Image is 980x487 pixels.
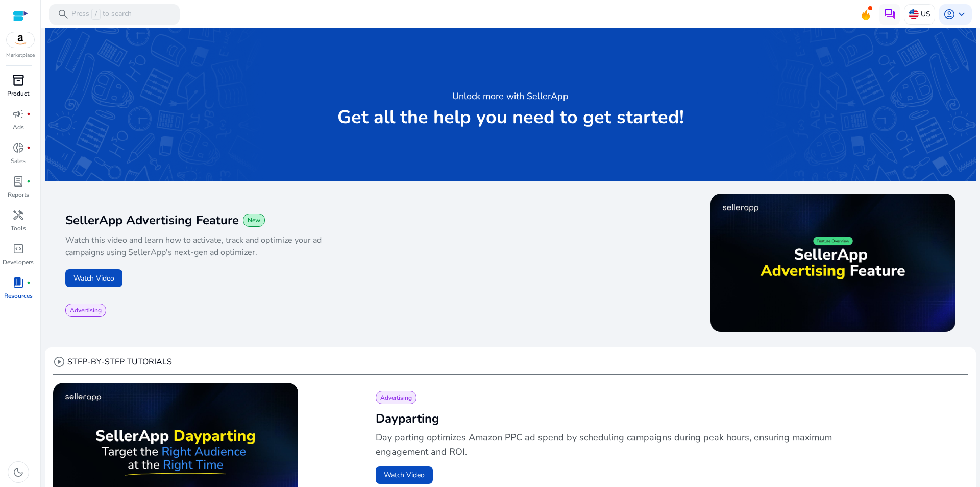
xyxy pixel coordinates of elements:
[71,9,132,20] p: Press to search
[65,212,239,228] span: SellerApp Advertising Feature
[12,276,24,289] span: book_4
[27,112,31,116] span: fiber_manual_record
[943,8,955,20] span: account_circle
[53,356,65,368] span: play_circle
[376,410,951,427] h2: Dayparting
[70,306,102,314] span: Advertising
[12,74,24,86] span: inventory_2
[376,466,433,484] button: Watch Video
[57,8,69,20] span: search
[380,393,412,402] span: Advertising
[248,216,260,224] span: New
[65,269,122,287] button: Watch Video
[3,258,34,267] p: Developers
[13,123,24,132] p: Ads
[7,32,34,48] img: amazon.svg
[921,5,930,23] p: US
[27,146,31,150] span: fiber_manual_record
[12,466,24,478] span: dark_mode
[12,209,24,221] span: handyman
[337,107,684,128] p: Get all the help you need to get started!
[11,156,26,166] p: Sales
[4,291,33,300] p: Resources
[6,52,35,59] p: Marketplace
[12,142,24,154] span: donut_small
[65,234,362,259] p: Watch this video and learn how to activate, track and optimize your ad campaigns using SellerApp'...
[91,9,101,20] span: /
[27,179,31,183] span: fiber_manual_record
[12,243,24,255] span: code_blocks
[27,281,31,285] span: fiber_manual_record
[8,190,29,199] p: Reports
[7,89,29,98] p: Product
[12,108,24,120] span: campaign
[909,9,919,19] img: us.svg
[53,356,172,368] div: STEP-BY-STEP TUTORIALS
[12,175,24,188] span: lab_profile
[452,89,569,103] h3: Unlock more with SellerApp
[710,194,955,332] img: maxresdefault.jpg
[11,224,26,233] p: Tools
[955,8,968,20] span: keyboard_arrow_down
[376,430,836,459] p: Day parting optimizes Amazon PPC ad spend by scheduling campaigns during peak hours, ensuring max...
